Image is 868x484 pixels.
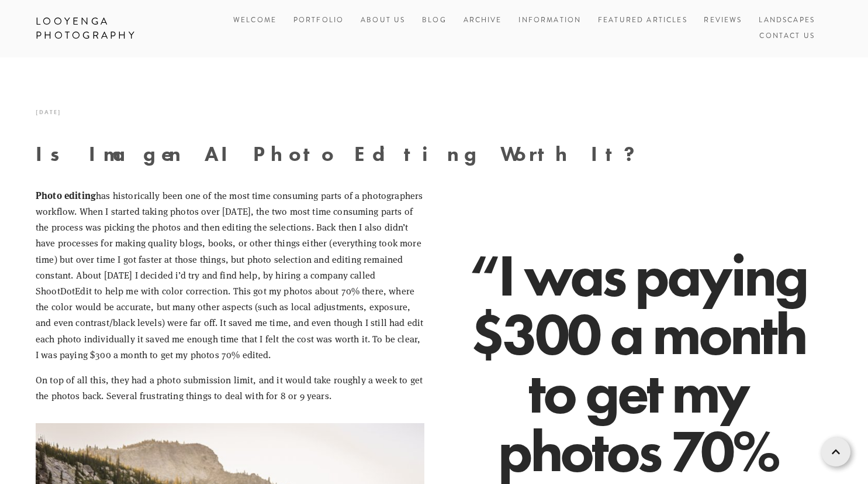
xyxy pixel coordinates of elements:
[518,15,581,25] a: Information
[464,13,502,29] a: Archive
[469,239,498,311] span: “
[598,13,687,29] a: Featured Articles
[704,13,742,29] a: Reviews
[36,187,424,362] p: has historically been one of the most time consuming parts of a photographers workflow. When I st...
[27,12,208,46] a: Looyenga Photography
[293,15,344,25] a: Portfolio
[759,13,815,29] a: Landscapes
[36,143,832,164] h1: Is Imagen AI Photo Editing Worth It?
[233,13,276,29] a: Welcome
[759,29,815,44] a: Contact Us
[361,13,405,29] a: About Us
[36,372,424,403] p: On top of all this, they had a photo submission limit, and it would take roughly a week to get th...
[36,104,61,120] time: [DATE]
[36,188,96,202] strong: Photo editing
[422,13,447,29] a: Blog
